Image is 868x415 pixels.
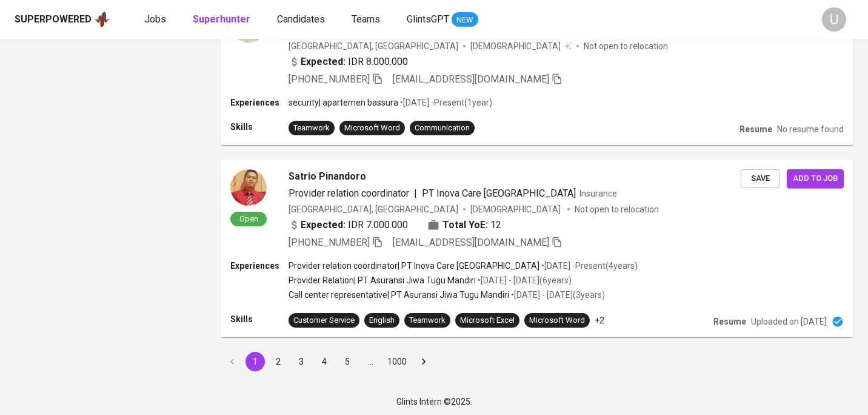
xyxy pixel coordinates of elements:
p: • [DATE] - [DATE] ( 6 years ) [476,274,572,286]
b: Superhunter [193,13,250,25]
span: [EMAIL_ADDRESS][DOMAIN_NAME] [393,237,549,248]
p: • [DATE] - Present ( 1 year ) [398,96,492,109]
div: [GEOGRAPHIC_DATA], [GEOGRAPHIC_DATA] [289,40,458,52]
div: Communication [415,123,470,134]
p: Not open to relocation [575,203,659,215]
button: Go to page 1000 [384,352,410,371]
a: Candidates [277,12,327,27]
p: +2 [595,314,604,326]
span: Provider relation coordinator [289,187,409,199]
a: Superhunter [193,12,253,27]
div: Teamwork [409,315,446,326]
button: Save [741,169,780,188]
a: OpenSatrio PinandoroProvider relation coordinator|PT Inova Care [GEOGRAPHIC_DATA]Insurance[GEOGRA... [221,160,853,337]
span: Insurance [579,189,617,198]
div: Microsoft Word [529,315,585,326]
p: Call center representative | PT Asuransi Jiwa Tugu Mandiri [289,289,509,301]
div: Microsoft Word [344,123,400,134]
p: • [DATE] - [DATE] ( 3 years ) [509,289,605,301]
a: Jobs [144,12,169,27]
b: Total YoE: [442,218,488,232]
img: app logo [94,10,110,29]
a: Teams [352,12,382,27]
span: [EMAIL_ADDRESS][DOMAIN_NAME] [393,73,549,85]
span: Jobs [144,13,166,25]
p: Resume [739,123,772,135]
button: Go to page 2 [269,352,288,371]
div: IDR 8.000.000 [289,55,408,69]
span: NEW [452,14,478,26]
span: | [414,186,417,201]
nav: pagination navigation [221,352,435,371]
span: Satrio Pinandoro [289,169,366,184]
span: Save [747,172,773,186]
div: [GEOGRAPHIC_DATA], [GEOGRAPHIC_DATA] [289,203,458,215]
p: • [DATE] - Present ( 4 years ) [539,260,638,272]
a: Superpoweredapp logo [15,10,110,29]
span: Add to job [793,172,838,186]
div: English [369,315,395,326]
p: Provider relation coordinator | PT Inova Care [GEOGRAPHIC_DATA] [289,260,539,272]
button: Go to next page [414,352,433,371]
button: Go to page 5 [338,352,357,371]
span: PT Inova Care [GEOGRAPHIC_DATA] [422,187,576,199]
span: [DEMOGRAPHIC_DATA] [470,40,563,52]
p: Provider Relation | PT Asuransi Jiwa Tugu Mandiri [289,274,476,286]
b: Expected: [301,55,346,69]
span: [PHONE_NUMBER] [289,73,370,85]
p: Skills [230,313,289,325]
div: Customer Service [293,315,355,326]
button: Go to page 3 [292,352,311,371]
div: Microsoft Excel [460,315,515,326]
div: Teamwork [293,123,330,134]
span: Open [235,214,263,224]
p: No resume found [777,123,844,135]
span: [PHONE_NUMBER] [289,237,370,248]
p: Skills [230,121,289,133]
span: Teams [352,13,380,25]
button: page 1 [245,352,265,371]
span: Candidates [277,13,325,25]
button: Go to page 4 [315,352,334,371]
button: Add to job [787,169,844,188]
span: [DEMOGRAPHIC_DATA] [470,203,563,215]
p: Uploaded on [DATE] [751,315,827,328]
p: security | apartemen bassura [289,96,398,109]
p: Not open to relocation [584,40,668,52]
p: Experiences [230,96,289,109]
span: 12 [490,218,501,232]
b: Expected: [301,218,346,232]
div: U [822,7,846,32]
a: GlintsGPT NEW [407,12,478,27]
span: GlintsGPT [407,13,449,25]
div: … [361,356,380,368]
div: Superpowered [15,13,92,27]
div: IDR 7.000.000 [289,218,408,232]
p: Experiences [230,260,289,272]
p: Resume [713,315,746,328]
img: e9622d7f05f7d200f6871e45e6b782df.jpg [230,169,267,206]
